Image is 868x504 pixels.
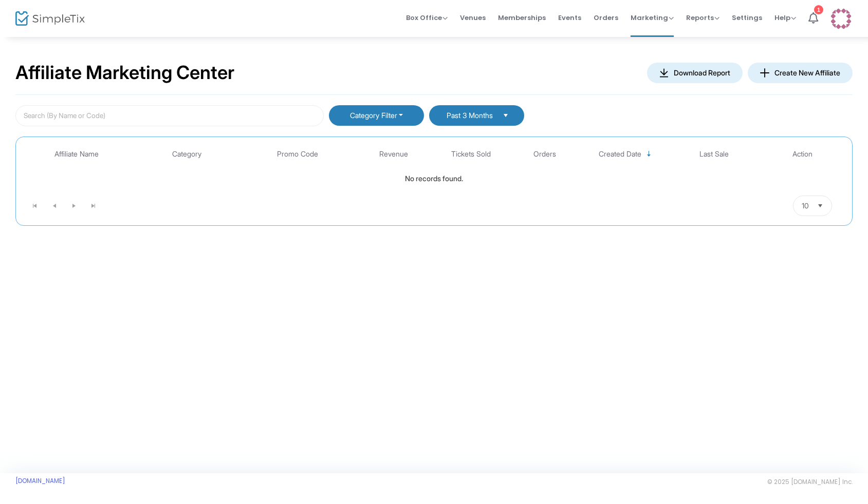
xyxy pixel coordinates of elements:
[558,5,581,31] span: Events
[15,105,324,126] input: Search (By Name or Code)
[533,150,556,159] span: Orders
[21,166,847,191] td: No records found.
[277,150,318,159] span: Promo Code
[599,150,641,159] span: Created Date
[759,142,847,166] th: Action
[645,150,653,158] span: Sortable
[813,196,827,216] button: Select
[659,68,669,77] img: donwload-icon
[15,62,234,84] h2: Affiliate Marketing Center
[445,111,494,120] span: Past 3 Months
[802,201,809,211] span: 10
[498,110,513,121] button: Select
[647,63,743,83] button: Download Report
[767,478,853,486] span: © 2025 [DOMAIN_NAME] Inc.
[498,5,546,31] span: Memberships
[814,5,823,14] div: 1
[760,68,769,77] img: donwload-icon
[434,142,507,166] th: Tickets Sold
[774,13,796,23] span: Help
[21,142,847,192] div: Data table
[329,105,424,126] button: Category Filter
[54,150,99,159] span: Affiliate Name
[460,5,486,31] span: Venues
[594,5,618,31] span: Orders
[406,13,448,23] span: Box Office
[353,142,434,166] th: Revenue
[748,63,853,83] button: Create New Affiliate
[732,5,762,31] span: Settings
[631,13,674,23] span: Marketing
[15,477,65,485] a: [DOMAIN_NAME]
[686,13,719,23] span: Reports
[172,150,201,159] span: Category
[670,142,759,166] th: Last Sale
